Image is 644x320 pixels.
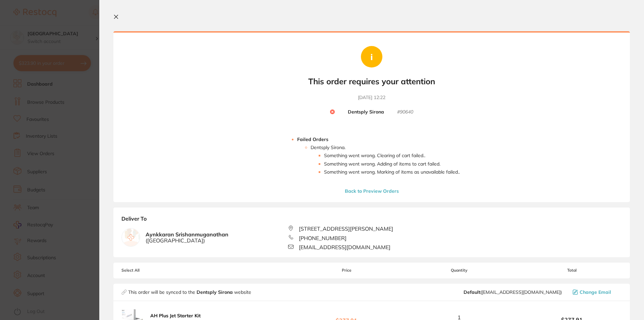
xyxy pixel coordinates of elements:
[308,77,435,86] b: This order requires your attention
[299,226,393,232] span: [STREET_ADDRESS][PERSON_NAME]
[522,268,622,273] span: Total
[397,268,522,273] span: Quantity
[324,169,460,175] li: Something went wrong. Marking of items as unavailable failed. .
[297,136,328,142] strong: Failed Orders
[311,145,460,174] li: Dentsply Sirona .
[150,313,201,319] b: AH Plus Jet Starter Kit
[464,289,480,295] b: Default
[121,268,189,273] span: Select All
[299,244,390,250] span: [EMAIL_ADDRESS][DOMAIN_NAME]
[571,289,622,295] button: Change Email
[324,161,460,167] li: Something went wrong. Adding of items to cart failed .
[464,289,562,295] span: clientservices@dentsplysirona.com
[343,188,401,194] button: Back to Preview Orders
[580,289,611,295] span: Change Email
[122,228,140,246] img: empty.jpg
[128,289,251,295] p: This order will be synced to the website
[297,268,396,273] span: Price
[197,289,234,295] strong: Dentsply Sirona
[146,237,228,243] span: ( [GEOGRAPHIC_DATA] )
[121,216,622,226] b: Deliver To
[358,94,385,101] time: [DATE] 12:22
[146,231,228,244] b: Aynkkaran Srishanmuganathan
[397,109,413,115] small: # 90640
[324,153,460,158] li: Something went wrong. Clearing of cart failed. .
[348,109,384,115] b: Dentsply Sirona
[299,235,346,241] span: [PHONE_NUMBER]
